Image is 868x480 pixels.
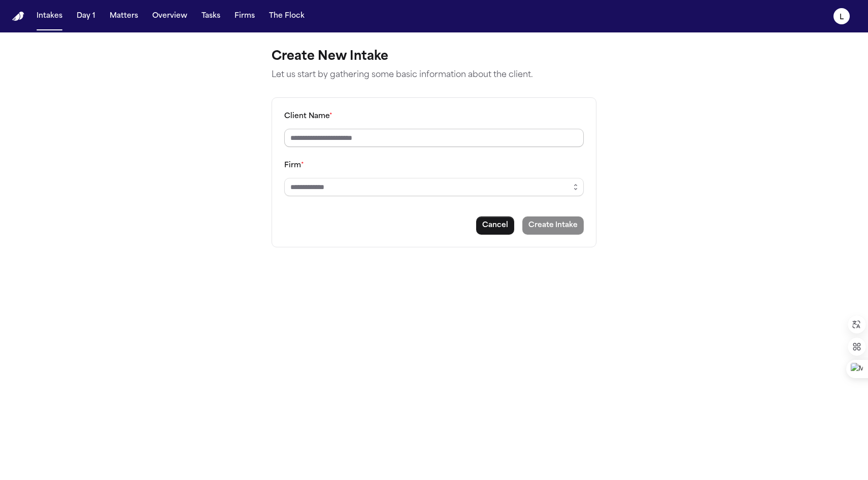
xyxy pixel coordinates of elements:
button: Day 1 [73,7,99,25]
button: Create intake [522,216,584,235]
button: Firms [230,7,259,25]
img: Finch Logo [12,12,24,21]
p: Let us start by gathering some basic information about the client. [272,69,596,81]
label: Firm [284,162,304,169]
button: Cancel intake creation [476,216,514,235]
input: Client name [284,129,584,147]
button: Overview [148,7,191,25]
h1: Create New Intake [272,49,596,65]
button: Matters [106,7,142,25]
a: Home [12,12,24,21]
button: The Flock [265,7,309,25]
button: Tasks [197,7,224,25]
label: Client Name [284,113,332,120]
input: Select a firm [284,178,584,196]
button: Intakes [32,7,66,25]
